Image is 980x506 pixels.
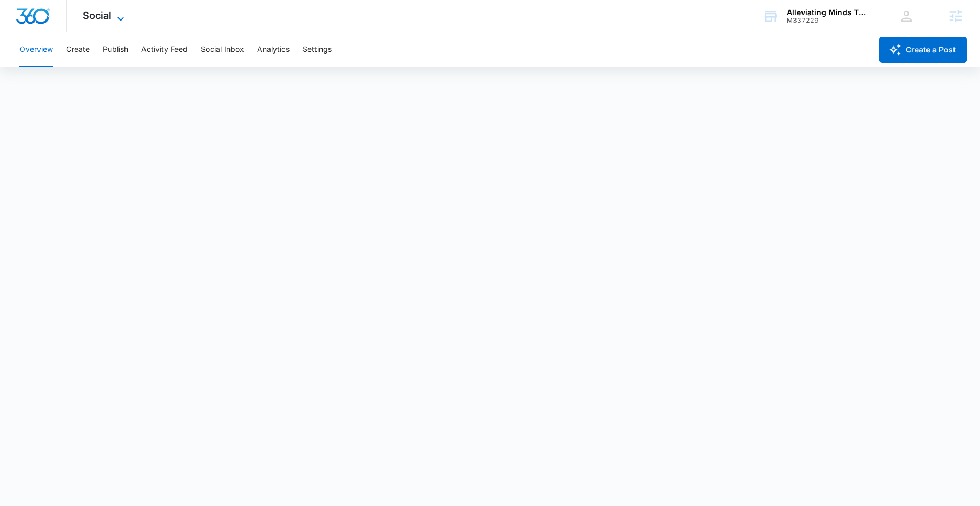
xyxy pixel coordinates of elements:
button: Create a Post [879,37,967,63]
img: tab_keywords_by_traffic_grey.svg [108,63,116,71]
button: Create [66,32,90,67]
button: Settings [302,32,332,67]
span: Social [83,10,111,21]
button: Social Inbox [201,32,244,67]
img: tab_domain_overview_orange.svg [29,63,38,71]
div: Domain: [DOMAIN_NAME] [28,28,119,37]
div: Keywords by Traffic [120,64,182,71]
img: logo_orange.svg [17,17,26,26]
button: Publish [103,32,128,67]
button: Analytics [257,32,290,67]
div: Domain Overview [41,64,97,71]
button: Activity Feed [141,32,188,67]
button: Overview [19,32,53,67]
div: account name [787,8,866,17]
img: website_grey.svg [17,28,26,37]
div: v 4.0.25 [30,17,53,26]
div: account id [787,17,866,24]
